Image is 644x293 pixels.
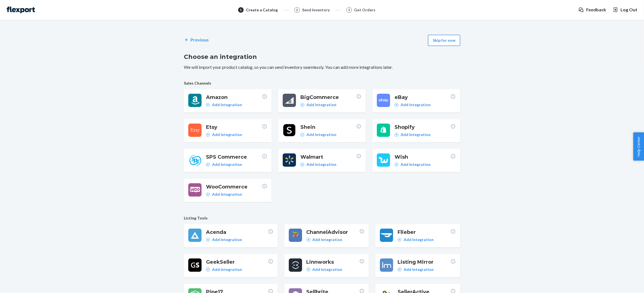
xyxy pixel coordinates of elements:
[404,237,434,242] p: Add Integration
[206,183,262,190] span: WooCommerce
[212,102,242,108] p: Add Integration
[306,102,336,108] p: Add Integration
[300,162,336,167] a: Add Integration
[395,94,450,101] span: eBay
[395,102,431,108] a: Add Integration
[306,229,359,236] span: ChannelAdvisor
[354,7,375,13] div: Get Orders
[212,162,242,167] p: Add Integration
[428,35,460,46] button: Skip for now
[306,132,336,137] p: Add Integration
[206,132,242,137] a: Add Integration
[206,162,242,167] a: Add Integration
[190,37,209,43] p: Previous
[613,7,637,13] button: Log Out
[206,153,262,161] span: SPS Commerce
[306,267,342,272] a: Add Integration
[395,124,450,131] span: Shopify
[212,237,242,242] p: Add Integration
[395,153,450,161] span: Wish
[306,258,359,266] span: Linnworks
[313,237,342,242] p: Add Integration
[184,215,460,221] span: Listing Tools
[398,229,450,236] span: Flieber
[184,64,460,70] p: We will import your product catalog, so you can send inventory seamlessly. You can add more integ...
[184,53,460,61] h2: Choose an integration
[300,102,336,108] a: Add Integration
[184,37,209,43] a: Previous
[240,7,242,12] span: 1
[578,7,606,13] a: Feedback
[300,153,356,161] span: Walmart
[206,192,242,197] a: Add Integration
[586,7,606,13] span: Feedback
[206,229,268,236] span: Acenda
[348,7,350,12] span: 3
[212,132,242,137] p: Add Integration
[206,94,262,101] span: Amazon
[404,267,434,272] p: Add Integration
[300,132,336,137] a: Add Integration
[306,162,336,167] p: Add Integration
[633,132,644,161] button: Help Center
[302,7,330,13] div: Send Inventory
[306,237,342,242] a: Add Integration
[246,7,278,13] div: Create a Catalog
[184,80,460,86] span: Sales Channels
[206,267,242,272] a: Add Integration
[7,7,35,13] img: Flexport logo
[620,7,637,13] span: Log Out
[398,267,434,272] a: Add Integration
[398,258,450,266] span: Listing Mirror
[300,94,356,101] span: BigCommerce
[212,192,242,197] p: Add Integration
[206,102,242,108] a: Add Integration
[206,237,242,242] a: Add Integration
[401,162,431,167] p: Add Integration
[398,237,434,242] a: Add Integration
[300,124,356,131] span: Shein
[206,258,268,266] span: GeekSeller
[206,124,262,131] span: Etsy
[395,132,431,137] a: Add Integration
[296,7,298,12] span: 2
[401,132,431,137] p: Add Integration
[395,162,431,167] a: Add Integration
[401,102,431,108] p: Add Integration
[313,267,342,272] p: Add Integration
[212,267,242,272] p: Add Integration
